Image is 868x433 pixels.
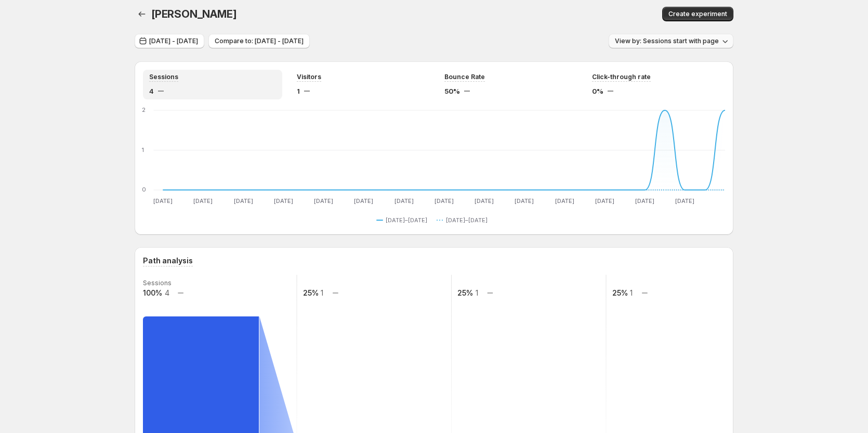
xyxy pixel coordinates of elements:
[386,216,427,224] span: [DATE]–[DATE]
[314,197,333,205] text: [DATE]
[149,86,154,96] span: 4
[151,8,236,20] span: [PERSON_NAME]
[297,86,300,96] span: 1
[394,197,414,205] text: [DATE]
[165,288,169,297] text: 4
[142,146,144,154] text: 1
[149,37,198,45] span: [DATE] - [DATE]
[142,186,146,193] text: 0
[274,197,293,205] text: [DATE]
[435,197,454,205] text: [DATE]
[354,197,373,205] text: [DATE]
[612,288,628,297] text: 25%
[615,37,719,45] span: View by: Sessions start with page
[153,197,173,205] text: [DATE]
[592,86,603,96] span: 0%
[444,86,460,96] span: 50%
[609,34,733,48] button: View by: Sessions start with page
[321,288,323,297] text: 1
[437,214,492,226] button: [DATE]–[DATE]
[135,34,204,48] button: [DATE] - [DATE]
[595,197,614,205] text: [DATE]
[515,197,534,205] text: [DATE]
[668,10,727,18] span: Create experiment
[444,73,485,81] span: Bounce Rate
[303,288,319,297] text: 25%
[149,73,178,81] span: Sessions
[193,197,213,205] text: [DATE]
[142,106,146,113] text: 2
[143,256,193,266] h3: Path analysis
[592,73,651,81] span: Click-through rate
[476,288,478,297] text: 1
[635,197,654,205] text: [DATE]
[662,7,733,21] button: Create experiment
[143,279,172,287] text: Sessions
[376,214,431,226] button: [DATE]–[DATE]
[555,197,574,205] text: [DATE]
[297,73,321,81] span: Visitors
[446,216,488,224] span: [DATE]–[DATE]
[475,197,494,205] text: [DATE]
[457,288,473,297] text: 25%
[208,34,310,48] button: Compare to: [DATE] - [DATE]
[215,37,304,45] span: Compare to: [DATE] - [DATE]
[675,197,694,205] text: [DATE]
[143,288,162,297] text: 100%
[234,197,253,205] text: [DATE]
[630,288,633,297] text: 1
